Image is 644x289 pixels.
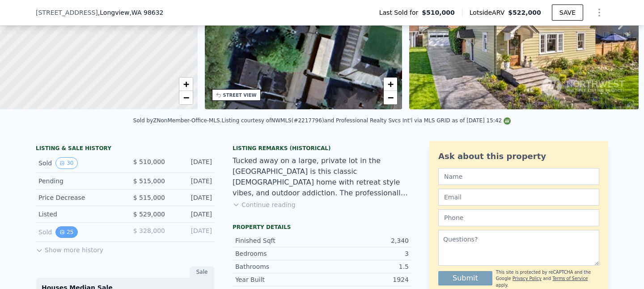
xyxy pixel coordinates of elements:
[179,91,193,104] a: Zoom out
[322,249,409,258] div: 3
[172,226,212,238] div: [DATE]
[38,177,118,185] div: Pending
[422,8,455,17] span: $510,000
[38,193,118,202] div: Price Decrease
[384,78,397,91] a: Zoom in
[36,145,215,154] div: LISTING & SALE HISTORY
[133,194,165,201] span: $ 515,000
[379,8,422,17] span: Last Sold for
[438,271,492,285] button: Submit
[384,91,397,104] a: Zoom out
[133,211,165,218] span: $ 529,000
[496,269,599,289] div: This site is protected by reCAPTCHA and the Google and apply.
[388,92,394,103] span: −
[98,8,164,17] span: , Longview
[222,117,511,124] div: Listing courtesy of NWMLS (#2217796) and Professional Realty Svcs Int'l via MLS GRID as of [DATE]...
[388,78,394,90] span: +
[38,157,118,169] div: Sold
[190,266,215,278] div: Sale
[133,117,222,124] div: Sold by ZNonMember-Office-MLS .
[183,92,189,103] span: −
[38,226,118,238] div: Sold
[36,8,98,17] span: [STREET_ADDRESS]
[172,157,212,169] div: [DATE]
[470,8,508,17] span: Lotside ARV
[233,145,411,152] div: Listing Remarks (Historical)
[55,226,77,238] button: View historical data
[179,78,193,91] a: Zoom in
[133,158,165,165] span: $ 510,000
[322,236,409,245] div: 2,340
[552,276,588,281] a: Terms of Service
[133,177,165,185] span: $ 515,000
[233,224,411,231] div: Property details
[508,9,541,16] span: $522,000
[438,168,599,185] input: Name
[235,249,322,258] div: Bedrooms
[223,92,257,99] div: STREET VIEW
[235,236,322,245] div: Finished Sqft
[183,78,189,90] span: +
[504,117,511,125] img: NWMLS Logo
[172,177,212,185] div: [DATE]
[235,262,322,271] div: Bathrooms
[552,4,583,21] button: SAVE
[129,9,163,16] span: , WA 98632
[133,227,165,234] span: $ 328,000
[438,150,599,163] div: Ask about this property
[322,262,409,271] div: 1.5
[172,210,212,219] div: [DATE]
[322,275,409,284] div: 1924
[38,210,118,219] div: Listed
[590,4,608,22] button: Show Options
[438,189,599,206] input: Email
[233,200,296,209] button: Continue reading
[36,242,103,254] button: Show more history
[233,155,411,198] div: Tucked away on a large, private lot in the [GEOGRAPHIC_DATA] is this classic [DEMOGRAPHIC_DATA] h...
[438,209,599,226] input: Phone
[513,276,542,281] a: Privacy Policy
[172,193,212,202] div: [DATE]
[55,157,77,169] button: View historical data
[235,275,322,284] div: Year Built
